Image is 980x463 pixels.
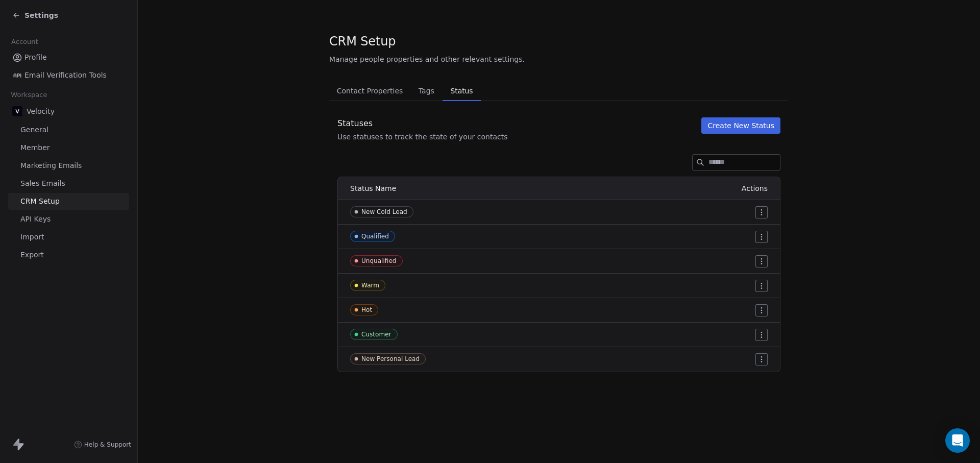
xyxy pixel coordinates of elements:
[361,208,407,215] div: New Cold Lead
[701,117,780,134] button: Create New Status
[361,355,420,362] div: New Personal Lead
[8,247,129,263] a: Export
[27,106,55,116] span: Velocity
[742,184,768,192] span: Actions
[361,282,379,289] div: Warm
[8,67,129,84] a: Email Verification Tools
[8,175,129,192] a: Sales Emails
[20,178,65,189] span: Sales Emails
[361,233,389,240] div: Qualified
[361,257,397,264] div: Unqualified
[7,34,42,50] span: Account
[8,139,129,156] a: Member
[8,193,129,210] a: CRM Setup
[74,441,131,449] a: Help & Support
[361,331,391,338] div: Customer
[24,70,107,81] span: Email Verification Tools
[12,106,22,116] img: 3.png
[84,441,131,449] span: Help & Support
[20,232,44,242] span: Import
[8,121,129,138] a: General
[8,49,129,66] a: Profile
[7,87,52,103] span: Workspace
[24,52,47,63] span: Profile
[20,142,50,153] span: Member
[945,428,970,453] div: Open Intercom Messenger
[24,10,58,20] span: Settings
[333,84,407,98] span: Contact Properties
[414,84,438,98] span: Tags
[8,211,129,228] a: API Keys
[329,54,525,64] span: Manage people properties and other relevant settings.
[337,132,507,142] div: Use statuses to track the state of your contacts
[20,196,60,207] span: CRM Setup
[8,157,129,174] a: Marketing Emails
[20,214,51,225] span: API Keys
[20,250,44,260] span: Export
[12,10,58,20] a: Settings
[8,229,129,246] a: Import
[350,184,396,192] span: Status Name
[329,34,396,49] span: CRM Setup
[337,117,507,130] div: Statuses
[20,160,82,171] span: Marketing Emails
[361,306,372,313] div: Hot
[447,84,477,98] span: Status
[20,125,48,135] span: General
